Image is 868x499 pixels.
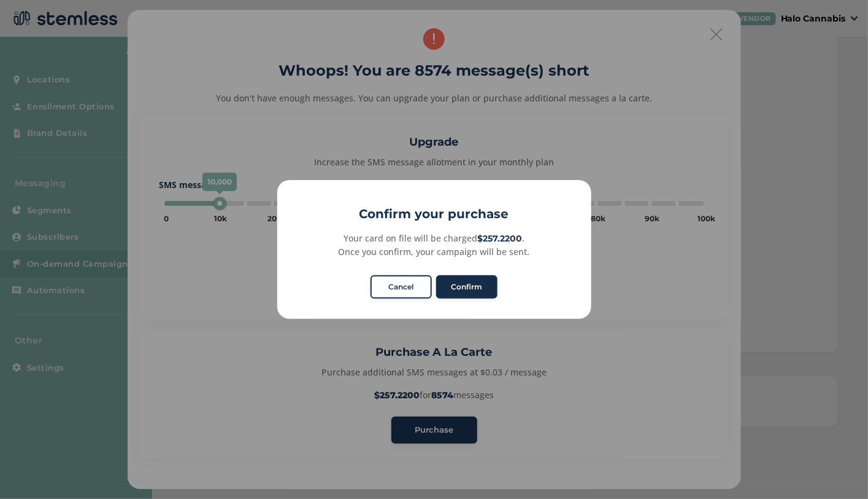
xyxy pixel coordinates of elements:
strong: $257.2200 [477,233,522,244]
div: Your card on file will be charged . Once you confirm, your campaign will be sent. [291,232,577,258]
iframe: Chat Widget [807,440,868,499]
button: Confirm [436,275,497,299]
h2: Confirm your purchase [277,205,591,223]
button: Cancel [371,275,432,299]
